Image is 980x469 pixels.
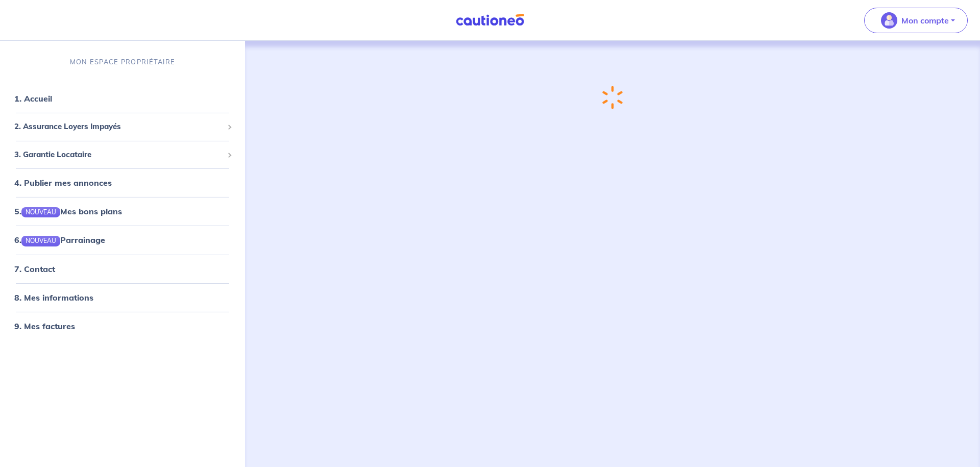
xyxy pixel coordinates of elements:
[14,206,122,216] a: 5.NOUVEAUMes bons plans
[14,178,112,188] a: 4. Publier mes annonces
[452,14,528,27] img: Cautioneo
[4,201,241,221] div: 5.NOUVEAUMes bons plans
[14,320,75,331] a: 9. Mes factures
[881,12,897,29] img: illu_account_valid_menu.svg
[4,88,241,109] div: 1. Accueil
[4,315,241,336] div: 9. Mes factures
[14,235,105,245] a: 6.NOUVEAUParrainage
[4,145,241,165] div: 3. Garantie Locataire
[864,8,968,33] button: illu_account_valid_menu.svgMon compte
[14,292,93,302] a: 8. Mes informations
[901,14,949,27] p: Mon compte
[4,258,241,279] div: 7. Contact
[14,121,223,133] span: 2. Assurance Loyers Impayés
[602,86,623,110] img: loading-spinner
[4,287,241,307] div: 8. Mes informations
[14,93,52,104] a: 1. Accueil
[4,230,241,250] div: 6.NOUVEAUParrainage
[14,263,55,274] a: 7. Contact
[4,117,241,137] div: 2. Assurance Loyers Impayés
[70,57,175,67] p: MON ESPACE PROPRIÉTAIRE
[4,172,241,193] div: 4. Publier mes annonces
[14,149,223,161] span: 3. Garantie Locataire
